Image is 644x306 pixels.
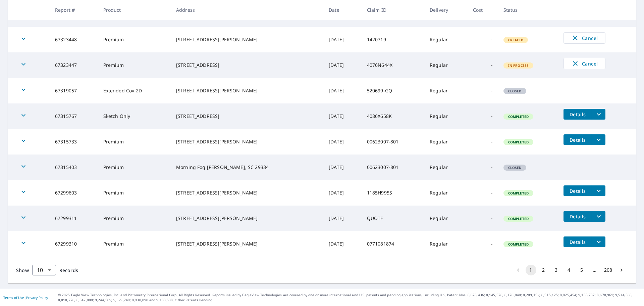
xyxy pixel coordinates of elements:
td: Premium [98,231,171,257]
button: Go to page 2 [538,265,549,275]
div: [STREET_ADDRESS][PERSON_NAME] [176,189,318,196]
td: 67319057 [50,78,98,103]
td: Regular [424,27,468,52]
td: Regular [424,78,468,103]
span: Details [568,111,588,118]
button: detailsBtn-67315733 [563,134,592,145]
span: Details [568,239,588,245]
button: detailsBtn-67299311 [563,211,592,222]
span: Closed [504,165,526,170]
td: QUOTE [362,206,424,231]
div: Show 10 records [32,265,56,275]
td: 1420719 [362,27,424,52]
span: Completed [504,242,533,247]
td: 67315403 [50,155,98,180]
div: [STREET_ADDRESS][PERSON_NAME] [176,36,318,43]
td: 67315767 [50,103,98,129]
div: [STREET_ADDRESS][PERSON_NAME] [176,87,318,94]
span: Records [59,267,78,273]
td: 4086X658K [362,103,424,129]
td: Premium [98,52,171,78]
button: detailsBtn-67299603 [563,185,592,196]
td: 67299310 [50,231,98,257]
a: Terms of Use [3,295,24,300]
button: filesDropdownBtn-67299311 [592,211,605,222]
button: page 1 [526,265,536,275]
span: Details [568,137,588,143]
td: [DATE] [323,78,362,103]
td: [DATE] [323,103,362,129]
td: [DATE] [323,155,362,180]
button: detailsBtn-67315767 [563,109,592,120]
button: Cancel [563,58,605,69]
td: [DATE] [323,27,362,52]
td: 67323447 [50,52,98,78]
td: 00623007-801 [362,129,424,155]
button: detailsBtn-67299310 [563,236,592,247]
button: filesDropdownBtn-67299310 [592,236,605,247]
td: - [468,206,498,231]
span: Details [568,213,588,220]
div: 10 [32,261,56,279]
td: [DATE] [323,206,362,231]
a: Privacy Policy [26,295,48,300]
td: Regular [424,52,468,78]
div: [STREET_ADDRESS][PERSON_NAME] [176,241,318,247]
td: Regular [424,129,468,155]
td: 67299603 [50,180,98,206]
span: Cancel [571,59,598,68]
td: Sketch Only [98,103,171,129]
span: Completed [504,140,533,144]
button: Go to page 3 [551,265,562,275]
div: [STREET_ADDRESS] [176,113,318,120]
td: Regular [424,103,468,129]
td: - [468,180,498,206]
button: filesDropdownBtn-67315767 [592,109,605,120]
td: Regular [424,231,468,257]
td: 4076N644X [362,52,424,78]
span: Created [504,38,527,42]
nav: pagination navigation [512,265,628,275]
td: Premium [98,206,171,231]
td: Premium [98,180,171,206]
td: [DATE] [323,231,362,257]
span: Closed [504,89,526,93]
td: 67323448 [50,27,98,52]
span: Completed [504,191,533,195]
div: Morning Fog [PERSON_NAME], SC 29334 [176,164,318,171]
td: [DATE] [323,129,362,155]
td: - [468,155,498,180]
div: [STREET_ADDRESS][PERSON_NAME] [176,138,318,145]
button: filesDropdownBtn-67299603 [592,185,605,196]
span: Completed [504,114,533,119]
button: Go to page 4 [564,265,575,275]
td: Premium [98,27,171,52]
td: 0771081874 [362,231,424,257]
span: Cancel [571,34,598,42]
button: Go to page 5 [577,265,587,275]
div: [STREET_ADDRESS] [176,62,318,69]
td: 67299311 [50,206,98,231]
td: 00623007-801 [362,155,424,180]
td: - [468,78,498,103]
span: In Process [504,63,533,68]
button: Go to page 208 [602,265,614,275]
td: [DATE] [323,52,362,78]
td: [DATE] [323,180,362,206]
td: - [468,103,498,129]
td: Regular [424,180,468,206]
td: Extended Cov 2D [98,78,171,103]
td: - [468,129,498,155]
div: [STREET_ADDRESS][PERSON_NAME] [176,215,318,222]
td: Premium [98,155,171,180]
div: … [589,267,600,273]
td: - [468,52,498,78]
td: 1185H995S [362,180,424,206]
td: 520699-GQ [362,78,424,103]
td: - [468,27,498,52]
td: Regular [424,155,468,180]
span: Completed [504,216,533,221]
td: Premium [98,129,171,155]
button: filesDropdownBtn-67315733 [592,134,605,145]
td: Regular [424,206,468,231]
